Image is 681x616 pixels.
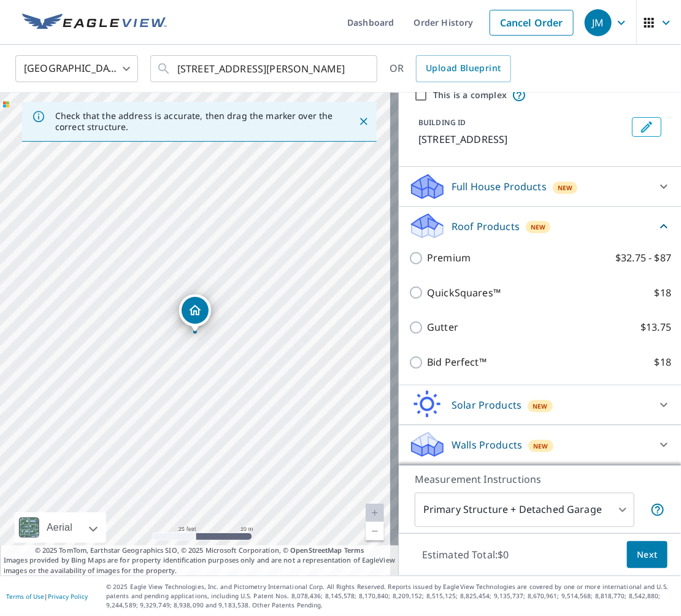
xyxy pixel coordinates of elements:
[452,219,520,234] p: Roof Products
[650,502,665,517] span: Your report will include the primary structure and a detached garage if one exists.
[6,592,44,601] a: Terms of Use
[48,592,88,601] a: Privacy Policy
[418,117,466,128] p: BUILDING ID
[412,541,519,568] p: Estimated Total: $0
[452,179,547,194] p: Full House Products
[627,541,668,569] button: Next
[356,114,372,129] button: Close
[15,512,106,543] div: Aerial
[641,320,671,335] p: $13.75
[415,472,665,487] p: Measurement Instructions
[427,250,471,266] p: Premium
[106,582,675,610] p: © 2025 Eagle View Technologies, Inc. and Pictometry International Corp. All Rights Reserved. Repo...
[15,52,138,86] div: [GEOGRAPHIC_DATA]
[427,355,487,370] p: Bid Perfect™
[531,222,546,232] span: New
[452,398,521,412] p: Solar Products
[43,512,76,543] div: Aerial
[177,52,352,86] input: Search by address or latitude-longitude
[344,545,364,555] a: Terms
[409,212,671,241] div: Roof ProductsNew
[22,13,167,32] img: EV Logo
[409,430,671,460] div: Walls ProductsNew
[615,250,671,266] p: $32.75 - $87
[6,593,88,600] p: |
[409,172,671,201] div: Full House ProductsNew
[433,89,507,101] label: This is a complex
[558,183,573,193] span: New
[452,437,522,452] p: Walls Products
[632,117,661,137] button: Edit building 1
[585,9,612,36] div: JM
[418,132,627,147] p: [STREET_ADDRESS]
[179,295,211,333] div: Dropped pin, building 1, Residential property, 5860 Newark Rd Imlay City, MI 48444
[390,55,511,82] div: OR
[35,545,364,556] span: © 2025 TomTom, Earthstar Geographics SIO, © 2025 Microsoft Corporation, ©
[427,320,458,335] p: Gutter
[655,285,671,301] p: $18
[533,441,548,451] span: New
[366,504,384,522] a: Current Level 20, Zoom In Disabled
[55,110,336,133] p: Check that the address is accurate, then drag the marker over the correct structure.
[637,547,658,563] span: Next
[490,10,574,36] a: Cancel Order
[415,493,634,527] div: Primary Structure + Detached Garage
[409,390,671,420] div: Solar ProductsNew
[533,401,548,411] span: New
[655,355,671,370] p: $18
[427,285,501,301] p: QuickSquares™
[416,55,510,82] a: Upload Blueprint
[366,522,384,541] a: Current Level 20, Zoom Out
[426,61,501,76] span: Upload Blueprint
[290,545,342,555] a: OpenStreetMap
